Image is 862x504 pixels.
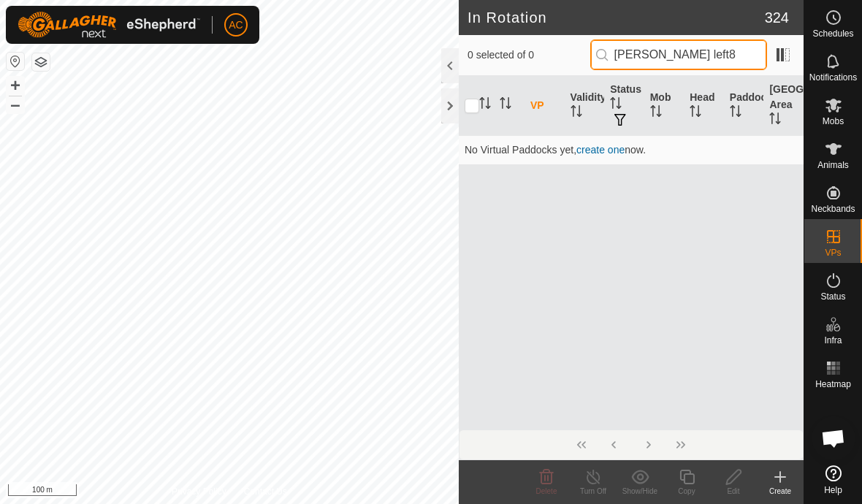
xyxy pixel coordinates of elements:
span: Schedules [812,29,853,38]
button: Map Layers [32,53,50,71]
button: – [7,96,24,113]
p-sorticon: Activate to sort [571,107,582,119]
th: Validity [565,76,605,136]
a: create one [576,144,625,156]
div: Edit [710,486,757,497]
p-sorticon: Activate to sort [690,107,701,119]
th: [GEOGRAPHIC_DATA] Area [763,76,804,136]
span: 324 [765,7,789,28]
div: Show/Hide [617,486,663,497]
span: Infra [824,336,842,345]
span: Mobs [823,117,844,126]
div: Open chat [812,416,855,460]
span: Neckbands [811,205,855,213]
p-sorticon: Activate to sort [769,115,781,126]
a: Help [804,459,862,500]
th: Status [604,76,644,136]
span: VPs [825,248,841,257]
p-sorticon: Activate to sort [500,99,511,111]
span: AC [229,18,243,33]
span: Heatmap [815,380,851,389]
button: + [7,77,24,94]
span: 0 selected of 0 [468,47,590,63]
div: Turn Off [570,486,617,497]
th: VP [525,76,565,136]
span: Help [824,486,842,495]
span: Animals [817,161,849,169]
div: Create [757,486,804,497]
h2: In Rotation [468,9,765,26]
span: Status [820,292,845,301]
a: Privacy Policy [172,485,226,498]
input: Search (S) [590,39,767,70]
span: Notifications [809,73,857,82]
a: Contact Us [244,485,287,498]
div: Copy [663,486,710,497]
th: Head [684,76,724,136]
span: Delete [536,487,557,495]
button: Reset Map [7,53,24,70]
p-sorticon: Activate to sort [730,107,741,119]
p-sorticon: Activate to sort [479,99,491,111]
p-sorticon: Activate to sort [610,99,622,111]
img: Gallagher Logo [18,12,200,38]
th: Mob [644,76,684,136]
th: Paddock [724,76,764,136]
td: No Virtual Paddocks yet, now. [459,135,804,164]
p-sorticon: Activate to sort [650,107,662,119]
